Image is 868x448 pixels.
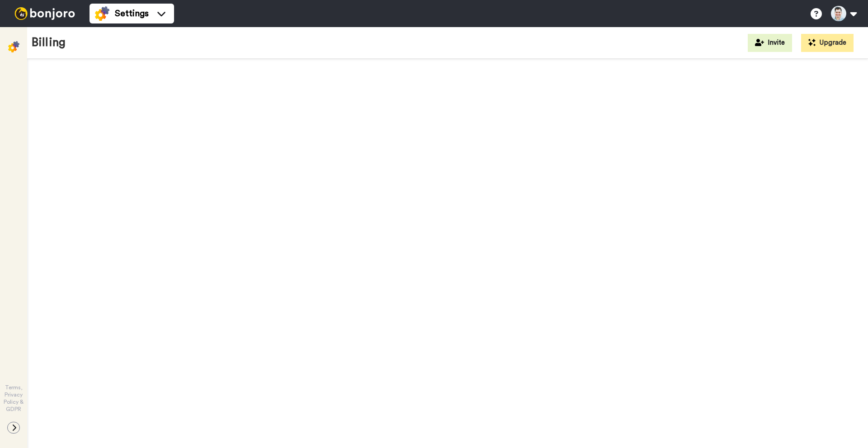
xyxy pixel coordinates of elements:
[115,7,149,20] span: Settings
[8,41,19,52] img: settings-colored.svg
[11,7,79,20] img: bj-logo-header-white.svg
[748,34,792,52] button: Invite
[801,34,854,52] button: Upgrade
[32,36,66,49] h1: Billing
[95,6,109,21] img: settings-colored.svg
